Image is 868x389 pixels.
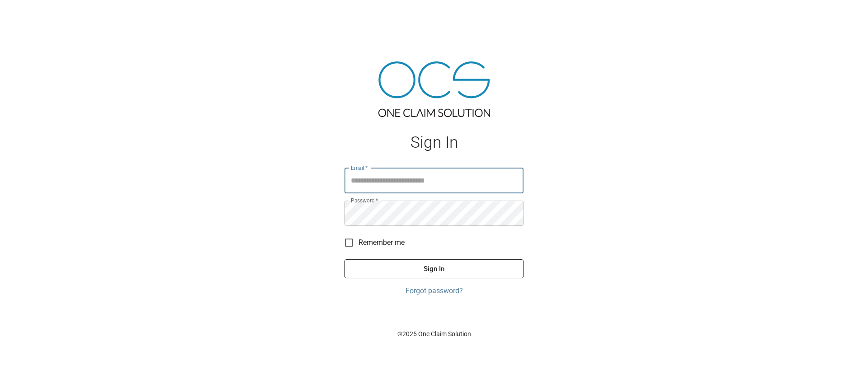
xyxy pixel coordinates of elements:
img: ocs-logo-white-transparent.png [11,5,47,23]
a: Forgot password? [344,286,524,296]
label: Password [351,197,378,204]
img: ocs-logo-tra.png [378,61,490,117]
span: Remember me [359,237,405,248]
button: Sign In [344,259,524,278]
p: © 2025 One Claim Solution [344,329,524,338]
label: Email [351,164,368,172]
h1: Sign In [344,133,524,152]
